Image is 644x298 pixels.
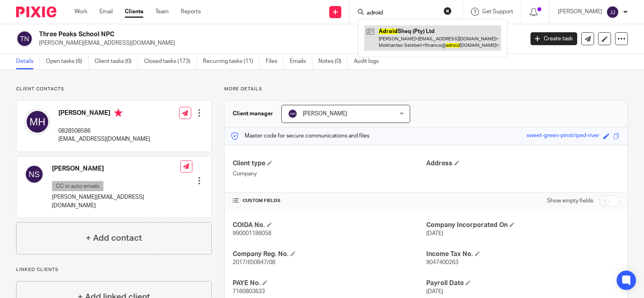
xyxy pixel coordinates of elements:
[233,279,426,288] h4: PAYE No.
[530,32,577,45] a: Create task
[16,6,56,17] img: Pixie
[114,109,122,117] i: Primary
[125,8,143,16] a: Clients
[16,54,40,69] a: Details
[366,10,438,17] input: Search
[25,109,50,135] img: svg%3E
[558,8,602,16] p: [PERSON_NAME]
[426,260,458,265] span: 9047400263
[354,54,385,69] a: Audit logs
[233,110,273,118] h3: Client manager
[233,289,265,294] span: 7160803633
[233,221,426,229] h4: COIDA No.
[58,109,150,119] h4: [PERSON_NAME]
[144,54,197,69] a: Closed tasks (173)
[426,159,619,168] h4: Address
[233,260,275,265] span: 2017/650847/08
[233,159,426,168] h4: Client type
[58,127,150,135] p: 0828508586
[39,30,423,39] h2: Three Peaks School NPC
[444,7,452,15] button: Clear
[203,54,260,69] a: Recurring tasks (11)
[181,8,201,16] a: Reports
[99,8,113,16] a: Email
[16,30,33,47] img: svg%3E
[52,193,180,210] p: [PERSON_NAME][EMAIL_ADDRESS][DOMAIN_NAME]
[290,54,312,69] a: Emails
[46,54,89,69] a: Open tasks (6)
[426,289,443,294] span: [DATE]
[155,8,169,16] a: Team
[16,86,212,92] p: Client contacts
[224,86,628,92] p: More details
[16,267,212,273] p: Linked clients
[426,250,619,258] h4: Income Tax No.
[318,54,348,69] a: Notes (0)
[526,131,599,141] div: sweet-green-pinstriped-river
[58,135,150,143] p: [EMAIL_ADDRESS][DOMAIN_NAME]
[233,170,426,178] p: Company
[547,197,593,205] label: Show empty fields
[233,231,271,236] span: 990001186058
[39,39,518,47] p: [PERSON_NAME][EMAIL_ADDRESS][DOMAIN_NAME]
[426,221,619,229] h4: Company Incorporated On
[233,250,426,258] h4: Company Reg. No.
[426,279,619,288] h4: Payroll Date
[95,54,138,69] a: Client tasks (0)
[266,54,284,69] a: Files
[52,181,103,191] p: CC in auto emails
[426,231,443,236] span: [DATE]
[25,165,44,184] img: svg%3E
[74,8,87,16] a: Work
[606,6,619,19] img: svg%3E
[52,165,180,173] h4: [PERSON_NAME]
[482,9,513,15] span: Get Support
[231,132,369,140] p: Master code for secure communications and files
[233,198,426,204] h4: CUSTOM FIELDS
[288,109,297,119] img: svg%3E
[303,111,347,117] span: [PERSON_NAME]
[86,232,142,244] h4: + Add contact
